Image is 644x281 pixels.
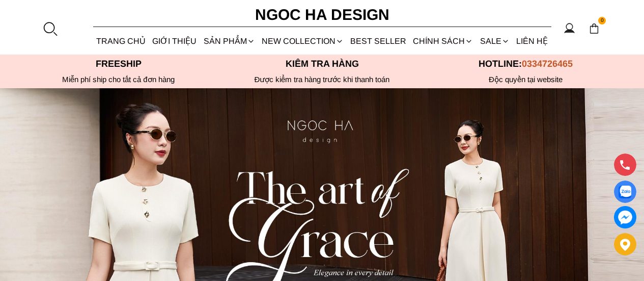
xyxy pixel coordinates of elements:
[220,75,424,84] p: Được kiểm tra hàng trước khi thanh toán
[424,59,628,69] p: Hotline:
[200,28,258,55] div: SẢN PHẨM
[614,181,636,203] a: Display image
[258,28,347,55] a: NEW COLLECTION
[347,28,410,55] a: BEST SELLER
[149,28,200,55] a: GIỚI THIỆU
[246,3,399,27] a: Ngoc Ha Design
[424,75,628,84] h6: Độc quyền tại website
[513,28,551,55] a: LIÊN HỆ
[477,28,513,55] a: SALE
[598,17,606,25] span: 0
[522,59,573,69] span: 0334726465
[17,59,220,69] p: Freeship
[619,186,631,198] img: Display image
[17,75,220,84] div: Miễn phí ship cho tất cả đơn hàng
[589,23,600,34] img: img-CART-ICON-ksit0nf1
[286,59,359,69] font: Kiểm tra hàng
[614,206,636,228] a: messenger
[93,28,149,55] a: TRANG CHỦ
[410,28,477,55] div: Chính sách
